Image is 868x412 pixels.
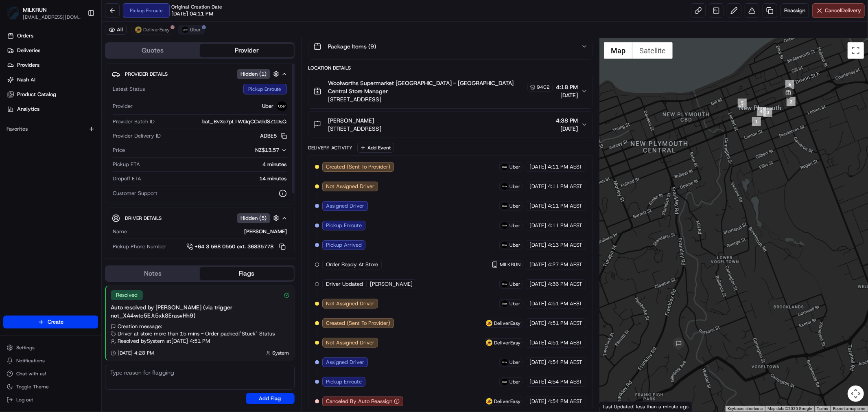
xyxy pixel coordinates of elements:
span: [DATE] [556,91,578,99]
span: [DATE] [529,222,546,229]
a: Product Catalog [3,88,101,101]
button: Show street map [604,42,632,59]
span: System [273,350,289,356]
span: DeliverEasy [494,340,520,346]
span: [DATE] 4:28 PM [118,350,154,356]
span: Uber [509,359,520,366]
span: Driver Details [125,215,162,221]
span: Settings [16,344,35,351]
button: Add Flag [246,393,295,404]
span: Hidden ( 1 ) [241,70,267,78]
span: [STREET_ADDRESS] [328,125,381,133]
div: 14 minutes [144,175,287,182]
button: All [105,25,127,35]
span: Reassign [784,7,805,14]
span: Latest Status [113,85,145,93]
img: delivereasy_logo.png [135,26,142,33]
span: 4:11 PM AEST [548,202,582,210]
span: [PERSON_NAME] [328,116,374,125]
div: 4 [757,107,766,116]
div: [PERSON_NAME] [130,228,287,235]
button: Flags [200,267,294,280]
span: 4:27 PM AEST [548,261,582,268]
span: [DATE] [529,359,546,366]
span: Uber [190,26,201,33]
span: Hidden ( 5 ) [241,215,267,222]
img: uber-new-logo.jpeg [501,164,508,170]
span: NZ$13.57 [256,147,280,153]
span: [DATE] [529,202,546,210]
span: [DATE] [529,300,546,307]
span: Pickup Arrived [326,241,362,249]
span: Notifications [16,357,45,364]
div: 6 [785,80,794,89]
span: Pickup Enroute [326,222,362,229]
button: ADBE5 [260,132,287,140]
button: MILKRUN [23,6,47,14]
span: Order Ready At Store [326,261,378,268]
span: [DATE] [529,183,546,190]
button: Uber [178,25,205,35]
img: uber-new-logo.jpeg [501,183,508,190]
span: 4:18 PM [556,83,578,91]
span: Uber [509,300,520,307]
span: [DATE] [529,261,546,268]
span: Uber [509,281,520,287]
span: +64 3 568 0550 ext. 36835778 [195,243,273,250]
span: [DATE] [529,163,546,171]
button: Hidden (1) [237,69,281,79]
span: Customer Support [113,190,157,197]
img: uber-new-logo.jpeg [501,359,508,366]
span: Toggle Theme [16,384,49,390]
span: Not Assigned Driver [326,339,374,346]
span: Uber [509,164,520,170]
span: Driver Updated [326,281,363,288]
span: Nash AI [17,76,35,83]
span: Uber [509,203,520,209]
button: [EMAIL_ADDRESS][DOMAIN_NAME] [23,14,81,20]
span: DeliverEasy [494,398,520,405]
div: 5 [738,99,747,107]
button: Quotes [106,44,200,57]
span: [DATE] [529,339,546,346]
a: Nash AI [3,73,101,86]
button: Reassign [781,3,809,18]
button: Hidden (5) [237,213,281,223]
span: bat_BvXo7pLTWQqCCVddSZ1DsQ [202,118,287,125]
span: [STREET_ADDRESS] [328,95,553,103]
img: uber-new-logo.jpeg [277,101,287,111]
span: Woolworths Supermarket [GEOGRAPHIC_DATA] - [GEOGRAPHIC_DATA] Central Store Manager [328,79,526,95]
span: Pickup Phone Number [113,243,166,250]
img: delivereasy_logo.png [486,340,492,346]
span: Map data ©2025 Google [767,406,812,411]
button: Log out [3,394,98,405]
div: Location Details [308,65,593,71]
span: [DATE] [556,125,578,133]
span: Cancel Delivery [825,7,861,14]
span: Created (Sent To Provider) [326,320,390,327]
img: uber-new-logo.jpeg [501,281,508,287]
button: DeliverEasy [131,25,173,35]
button: Notes [106,267,200,280]
span: Not Assigned Driver [326,300,374,307]
button: Woolworths Supermarket [GEOGRAPHIC_DATA] - [GEOGRAPHIC_DATA] Central Store Manager9402[STREET_ADD... [308,74,593,108]
button: Toggle Theme [3,381,98,392]
button: Settings [3,342,98,353]
span: DeliverEasy [494,320,520,327]
span: Dropoff ETA [113,175,141,182]
span: Provider Batch ID [113,118,155,125]
span: Uber [509,222,520,229]
span: Log out [16,397,33,403]
span: 9402 [537,84,550,90]
span: Uber [509,183,520,190]
span: [DATE] 04:11 PM [171,10,213,18]
span: 4:11 PM AEST [548,183,582,190]
button: Create [3,316,98,329]
span: Provider [113,103,133,110]
img: delivereasy_logo.png [486,320,492,327]
img: MILKRUN [7,7,20,20]
a: Terms [817,406,828,411]
span: Product Catalog [17,91,56,98]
